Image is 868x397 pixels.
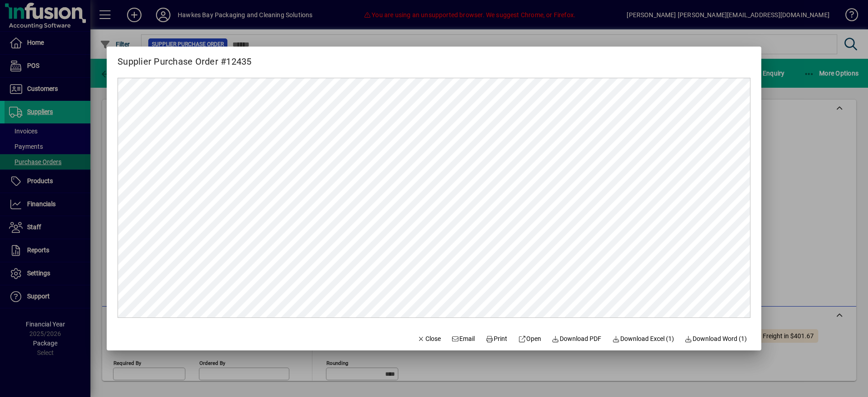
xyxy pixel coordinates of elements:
[452,334,475,344] span: Email
[514,331,545,347] a: Open
[486,334,507,344] span: Print
[612,334,674,344] span: Download Excel (1)
[448,331,479,347] button: Email
[518,334,541,344] span: Open
[552,334,602,344] span: Download PDF
[548,331,605,347] a: Download PDF
[685,334,747,344] span: Download Word (1)
[482,331,511,347] button: Print
[609,331,678,347] button: Download Excel (1)
[681,331,751,347] button: Download Word (1)
[414,331,444,347] button: Close
[417,334,441,344] span: Close
[107,47,263,69] h2: Supplier Purchase Order #12435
